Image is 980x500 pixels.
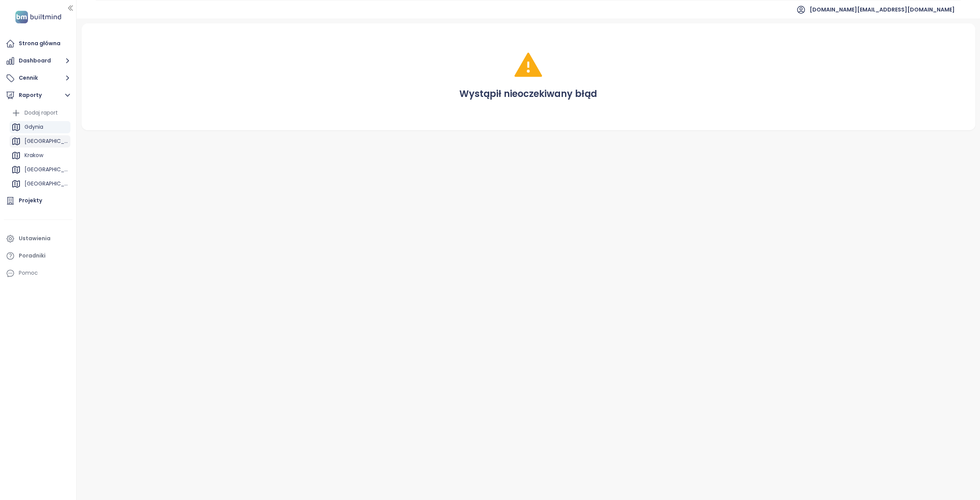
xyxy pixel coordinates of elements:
span: [DOMAIN_NAME][EMAIL_ADDRESS][DOMAIN_NAME] [810,0,955,19]
div: Dodaj raport [10,107,70,119]
div: Gdynia [10,121,70,133]
div: [GEOGRAPHIC_DATA] [10,135,70,148]
a: Strona główna [4,36,72,51]
div: Pomoc [4,266,72,281]
div: Krakow [10,149,70,162]
div: [GEOGRAPHIC_DATA] [10,164,70,176]
div: [GEOGRAPHIC_DATA] [10,178,70,190]
div: [GEOGRAPHIC_DATA] [24,179,69,189]
span: warning [514,51,542,79]
button: Raporty [4,88,72,103]
div: Gdynia [24,122,43,132]
div: Pomoc [19,268,38,278]
div: Strona główna [19,39,60,48]
div: Poradniki [19,251,46,261]
a: Projekty [4,193,72,208]
div: Wystąpił nieoczekiwany błąd [103,88,954,100]
div: Projekty [19,196,42,205]
img: logo [13,9,64,25]
button: Cennik [4,70,72,86]
a: Ustawienia [4,231,72,246]
div: Ustawienia [19,234,51,243]
a: Poradniki [4,248,72,264]
div: Dodaj raport [24,108,58,118]
div: [GEOGRAPHIC_DATA] [24,165,69,174]
div: [GEOGRAPHIC_DATA] [24,136,69,146]
button: Dashboard [4,53,72,69]
div: Krakow [24,151,43,160]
